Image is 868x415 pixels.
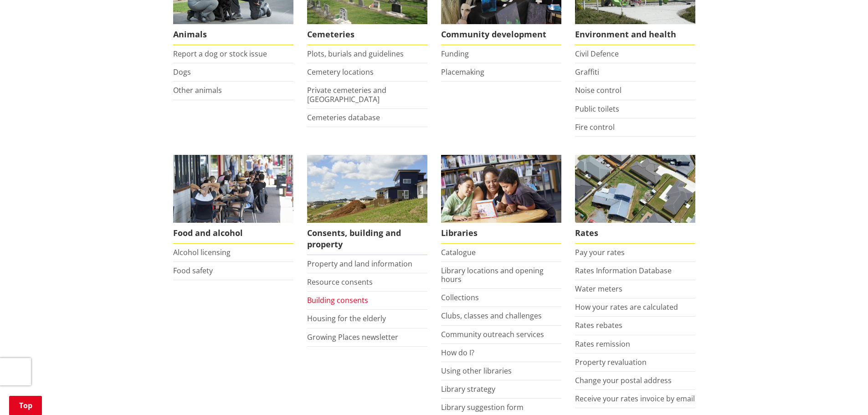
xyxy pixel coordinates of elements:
[575,67,599,77] a: Graffiti
[441,247,476,257] a: Catalogue
[575,155,695,223] img: Rates-thumbnail
[9,396,42,415] a: Top
[307,155,427,255] a: New Pokeno housing development Consents, building and property
[575,302,678,312] a: How your rates are calculated
[173,247,231,257] a: Alcohol licensing
[307,113,380,123] a: Cemeteries database
[575,339,630,349] a: Rates remission
[441,155,561,223] img: Waikato District Council libraries
[575,49,619,59] a: Civil Defence
[441,384,495,394] a: Library strategy
[575,320,622,330] a: Rates rebates
[441,366,512,376] a: Using other libraries
[441,266,544,284] a: Library locations and opening hours
[575,394,695,404] a: Receive your rates invoice by email
[575,284,622,294] a: Water meters
[441,67,484,77] a: Placemaking
[441,348,474,358] a: How do I?
[307,155,427,223] img: Land and property thumbnail
[441,155,561,244] a: Library membership is free to everyone who lives in the Waikato district. Libraries
[173,85,222,95] a: Other animals
[441,311,542,321] a: Clubs, classes and challenges
[441,49,469,59] a: Funding
[307,277,373,287] a: Resource consents
[307,24,427,45] span: Cemeteries
[441,402,524,412] a: Library suggestion form
[173,266,213,276] a: Food safety
[307,313,386,323] a: Housing for the elderly
[441,223,561,244] span: Libraries
[575,155,695,244] a: Pay your rates online Rates
[307,259,412,269] a: Property and land information
[575,104,619,114] a: Public toilets
[575,357,647,367] a: Property revaluation
[307,332,398,342] a: Growing Places newsletter
[575,223,695,244] span: Rates
[575,247,625,257] a: Pay your rates
[173,223,293,244] span: Food and alcohol
[307,85,386,104] a: Private cemeteries and [GEOGRAPHIC_DATA]
[826,377,859,410] iframe: Messenger Launcher
[575,85,621,95] a: Noise control
[173,24,293,45] span: Animals
[441,292,479,302] a: Collections
[173,67,191,77] a: Dogs
[575,375,672,385] a: Change your postal address
[575,266,672,276] a: Rates Information Database
[575,122,615,132] a: Fire control
[307,49,404,59] a: Plots, burials and guidelines
[441,329,544,339] a: Community outreach services
[575,24,695,45] span: Environment and health
[173,155,293,223] img: Food and Alcohol in the Waikato
[307,223,427,255] span: Consents, building and property
[307,67,374,77] a: Cemetery locations
[173,49,267,59] a: Report a dog or stock issue
[173,155,293,244] a: Food and Alcohol in the Waikato Food and alcohol
[441,24,561,45] span: Community development
[307,295,368,305] a: Building consents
